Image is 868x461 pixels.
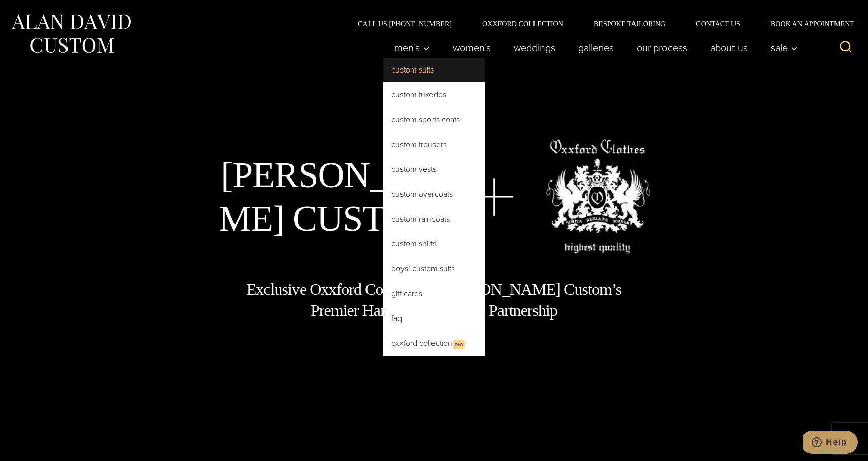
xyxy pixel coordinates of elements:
a: Call Us [PHONE_NUMBER] [343,20,467,27]
a: Book an Appointment [755,20,858,27]
img: Alan David Custom [10,11,132,56]
a: Oxxford Collection [467,20,579,27]
a: Custom Sports Coats [383,108,485,132]
a: Our Process [625,38,699,58]
a: Contact Us [681,20,755,27]
a: Custom Vests [383,157,485,182]
a: Custom Suits [383,58,485,82]
h1: Exclusive Oxxford Collection | [PERSON_NAME] Custom’s Premier Handmade Clothing Partnership [246,279,622,321]
button: View Search Form [833,36,858,60]
a: Gift Cards [383,281,485,306]
a: Bespoke Tailoring [579,20,681,27]
a: Oxxford CollectionNew [383,331,485,356]
a: Galleries [567,38,625,58]
a: About Us [699,38,759,58]
a: Boys’ Custom Suits [383,257,485,281]
a: Women’s [442,38,503,58]
h1: [PERSON_NAME] Custom [218,153,443,241]
button: Sale sub menu toggle [759,38,804,58]
img: oxxford clothes, highest quality [546,139,650,254]
nav: Secondary Navigation [343,20,858,27]
a: Custom Shirts [383,232,485,256]
iframe: Opens a widget where you can chat to one of our agents [803,431,858,456]
nav: Primary Navigation [383,38,804,58]
a: Custom Tuxedos [383,83,485,107]
button: Child menu of Men’s [383,38,442,58]
a: weddings [503,38,567,58]
a: FAQ [383,306,485,331]
a: Custom Trousers [383,132,485,157]
span: New [453,340,465,349]
a: Custom Raincoats [383,207,485,231]
a: Custom Overcoats [383,182,485,206]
